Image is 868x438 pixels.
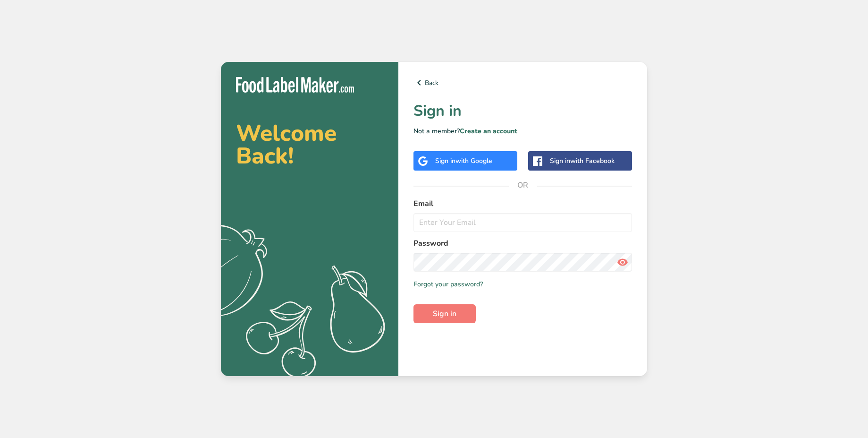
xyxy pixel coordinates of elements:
button: Sign in [413,304,476,323]
h2: Welcome Back! [236,122,383,167]
span: with Facebook [570,156,615,165]
input: Enter Your Email [413,213,632,232]
div: Sign in [550,156,615,166]
a: Forgot your password? [413,279,483,289]
label: Password [413,238,632,249]
img: Food Label Maker [236,77,354,93]
label: Email [413,198,632,209]
div: Sign in [435,156,492,166]
p: Not a member? [413,126,632,136]
a: Create an account [460,127,517,136]
span: Sign in [433,308,456,319]
span: OR [509,171,537,199]
h1: Sign in [413,100,632,122]
a: Back [413,77,632,88]
span: with Google [455,156,492,165]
